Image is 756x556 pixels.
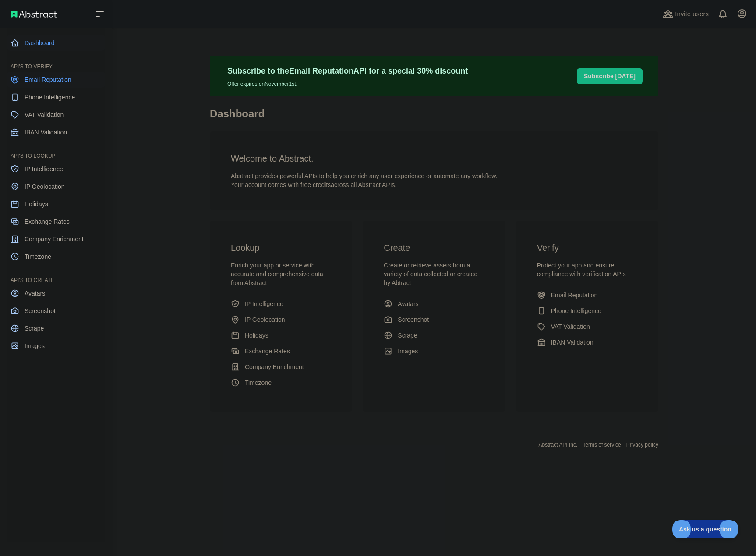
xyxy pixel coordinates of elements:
[25,182,65,191] span: IP Geolocation
[245,299,283,308] span: IP Intelligence
[245,331,268,340] span: Holidays
[551,306,601,315] span: Phone Intelligence
[537,242,637,254] h3: Verify
[227,312,335,327] a: IP Geolocation
[380,296,488,312] a: Avatars
[7,320,105,336] a: Scrape
[7,196,105,212] a: Holidays
[245,362,304,371] span: Company Enrichment
[227,375,335,391] a: Timezone
[231,152,637,165] h3: Welcome to Abstract.
[626,442,658,448] a: Privacy policy
[7,266,105,284] div: API'S TO CREATE
[384,242,484,254] h3: Create
[245,378,272,387] span: Timezone
[231,181,396,188] span: Your account comes with across all Abstract APIs.
[7,72,105,88] a: Email Reputation
[227,343,335,359] a: Exchange Rates
[25,341,45,350] span: Images
[25,165,63,173] span: IP Intelligence
[210,107,658,128] h1: Dashboard
[7,35,105,51] a: Dashboard
[25,110,64,119] span: VAT Validation
[380,327,488,343] a: Scrape
[7,214,105,229] a: Exchange Rates
[25,289,45,298] span: Avatars
[25,306,56,315] span: Screenshot
[7,338,105,354] a: Images
[25,217,70,226] span: Exchange Rates
[7,53,105,70] div: API'S TO VERIFY
[398,347,418,355] span: Images
[227,296,335,312] a: IP Intelligence
[7,124,105,140] a: IBAN Validation
[227,327,335,343] a: Holidays
[533,319,641,334] a: VAT Validation
[7,89,105,105] a: Phone Intelligence
[25,128,67,137] span: IBAN Validation
[245,347,290,355] span: Exchange Rates
[551,291,598,299] span: Email Reputation
[583,442,621,448] a: Terms of service
[380,312,488,327] a: Screenshot
[537,262,626,278] span: Protect your app and ensure compliance with verification APIs
[7,161,105,177] a: IP Intelligence
[533,303,641,319] a: Phone Intelligence
[675,9,709,19] span: Invite users
[533,334,641,350] a: IBAN Validation
[245,315,285,324] span: IP Geolocation
[539,442,578,448] a: Abstract API Inc.
[7,285,105,301] a: Avatars
[231,262,323,286] span: Enrich your app or service with accurate and comprehensive data from Abstract
[380,343,488,359] a: Images
[7,142,105,159] div: API'S TO LOOKUP
[398,299,418,308] span: Avatars
[231,242,331,254] h3: Lookup
[533,287,641,303] a: Email Reputation
[7,303,105,319] a: Screenshot
[7,249,105,264] a: Timezone
[398,315,429,324] span: Screenshot
[7,107,105,123] a: VAT Validation
[398,331,417,340] span: Scrape
[25,252,51,261] span: Timezone
[661,7,710,21] button: Invite users
[231,172,498,179] span: Abstract provides powerful APIs to help you enrich any user experience or automate any workflow.
[672,520,738,538] iframe: Toggle Customer Support
[25,75,71,84] span: Email Reputation
[551,322,590,331] span: VAT Validation
[25,200,48,208] span: Holidays
[25,324,44,333] span: Scrape
[227,359,335,375] a: Company Enrichment
[551,338,593,347] span: IBAN Validation
[25,235,84,243] span: Company Enrichment
[577,68,643,84] button: Subscribe [DATE]
[300,181,331,188] span: free credits
[25,93,75,102] span: Phone Intelligence
[7,231,105,247] a: Company Enrichment
[384,262,477,286] span: Create or retrieve assets from a variety of data collected or created by Abtract
[227,77,468,88] p: Offer expires on November 1st.
[7,179,105,194] a: IP Geolocation
[227,65,468,77] p: Subscribe to the Email Reputation API for a special 30 % discount
[11,11,57,18] img: Abstract API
